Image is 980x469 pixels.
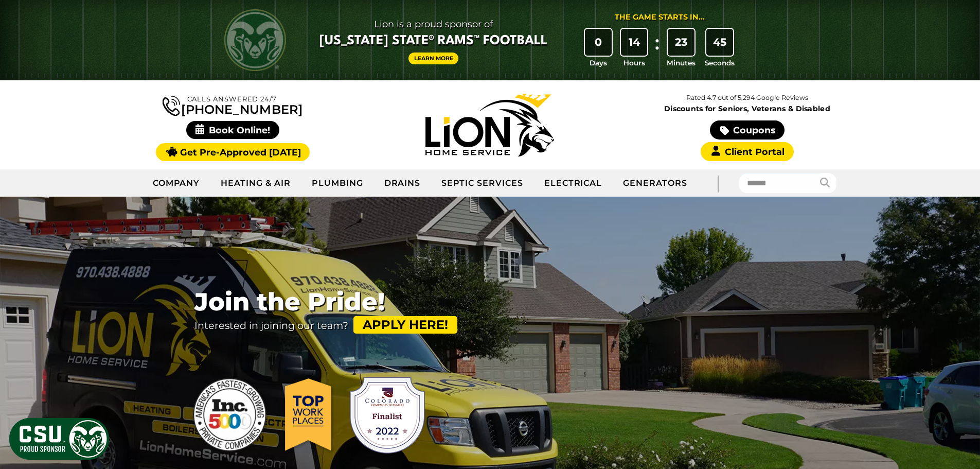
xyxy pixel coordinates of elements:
span: Days [590,58,607,68]
a: Get Pre-Approved [DATE] [156,143,310,161]
span: Minutes [667,58,696,68]
a: Generators [613,170,698,196]
span: Discounts for Seniors, Veterans & Disabled [621,105,874,112]
span: [US_STATE] State® Rams™ Football [319,32,547,50]
div: : [652,29,662,68]
a: Drains [374,170,432,196]
a: Heating & Air [210,170,301,196]
span: Join the Pride! [194,288,457,316]
a: Client Portal [701,142,793,161]
img: CSU Rams logo [224,9,286,71]
a: Apply Here! [353,316,457,334]
img: Ranked on Inc 5000 [189,374,272,457]
div: 45 [706,29,733,56]
a: Learn More [408,53,459,64]
img: Top WorkPlaces [281,374,337,457]
a: Electrical [534,170,613,196]
div: The Game Starts in... [615,12,705,23]
a: Coupons [710,120,784,140]
img: Colorado Companies to Watch Finalist 2022 [346,374,429,457]
div: | [698,169,739,197]
img: CSU Sponsor Badge [8,416,111,461]
span: Book Online! [186,121,279,139]
div: 14 [621,29,648,56]
div: 23 [668,29,694,56]
a: [PHONE_NUMBER] [163,94,302,116]
p: Interested in joining our team? [194,316,457,334]
span: Lion is a proud sponsor of [319,16,547,32]
span: Hours [623,58,645,68]
a: Septic Services [431,170,533,196]
a: Company [142,170,211,196]
a: Plumbing [301,170,374,196]
p: Rated 4.7 out of 5,294 Google Reviews [618,92,876,103]
img: Lion Home Service [425,94,554,157]
div: 0 [585,29,612,56]
span: Seconds [705,58,735,68]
